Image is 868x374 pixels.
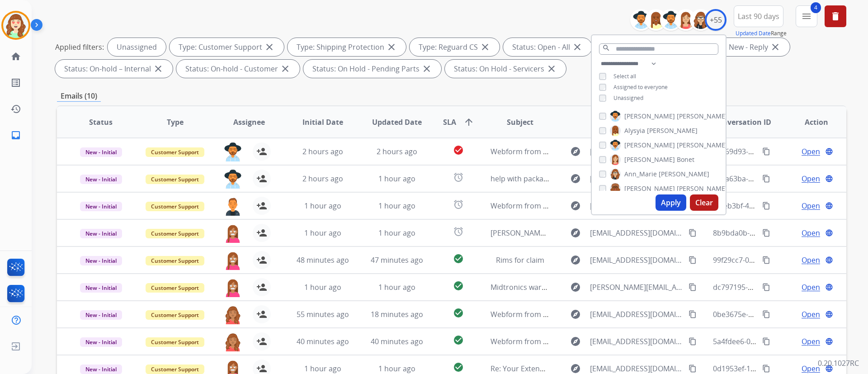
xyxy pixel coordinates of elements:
[146,337,204,347] span: Customer Support
[713,364,850,374] span: 0d1953ef-12ed-4d45-bf78-81ea16c83ab3
[624,155,675,164] span: [PERSON_NAME]
[713,255,849,265] span: 99f29cc7-0bd9-4228-b9de-a08e14ac41f6
[825,147,833,156] mat-icon: language
[280,63,291,74] mat-icon: close
[453,145,464,156] mat-icon: check_circle
[713,117,771,128] span: Conversation ID
[590,146,683,157] span: [EMAIL_ADDRESS][DOMAIN_NAME]
[108,38,166,56] div: Unassigned
[624,112,675,121] span: [PERSON_NAME]
[256,282,267,293] mat-icon: person_add
[825,310,833,318] mat-icon: language
[825,175,833,183] mat-icon: language
[491,336,695,346] span: Webform from [EMAIL_ADDRESS][DOMAIN_NAME] on [DATE]
[55,42,104,52] p: Applied filters:
[80,256,122,265] span: New - Initial
[80,310,122,320] span: New - Initial
[507,117,533,128] span: Subject
[378,364,415,374] span: 1 hour ago
[256,227,267,238] mat-icon: person_add
[762,256,770,264] mat-icon: content_copy
[772,106,846,138] th: Action
[546,63,557,74] mat-icon: close
[659,170,709,179] span: [PERSON_NAME]
[491,228,740,238] span: [PERSON_NAME] - Pictures Are these acceptable? Im stuck, lol. Thank you!
[378,228,415,238] span: 1 hour ago
[825,365,833,373] mat-icon: language
[677,112,727,121] span: [PERSON_NAME]
[705,9,726,31] div: +55
[689,283,697,291] mat-icon: content_copy
[378,174,415,184] span: 1 hour ago
[496,255,544,265] span: Rims for claim
[304,228,341,238] span: 1 hour ago
[624,184,675,193] span: [PERSON_NAME]
[378,201,415,211] span: 1 hour ago
[443,117,456,128] span: SLA
[256,309,267,320] mat-icon: person_add
[613,94,643,102] span: Unassigned
[453,335,464,346] mat-icon: check_circle
[386,42,397,52] mat-icon: close
[146,202,204,211] span: Customer Support
[146,310,204,320] span: Customer Support
[224,170,242,189] img: agent-avatar
[738,14,779,18] span: Last 90 days
[825,256,833,264] mat-icon: language
[713,309,849,319] span: 0be3675e-3fea-42c9-a013-7f7b67d2d9c7
[613,72,636,80] span: Select all
[463,117,474,128] mat-icon: arrow_upward
[256,363,267,374] mat-icon: person_add
[689,229,697,237] mat-icon: content_copy
[590,173,683,184] span: [EMAIL_ADDRESS][DOMAIN_NAME]
[491,147,695,156] span: Webform from [EMAIL_ADDRESS][DOMAIN_NAME] on [DATE]
[736,29,787,37] span: Range
[224,251,242,270] img: agent-avatar
[453,172,464,183] mat-icon: alarm
[570,173,581,184] mat-icon: explore
[371,336,423,346] span: 40 minutes ago
[825,337,833,346] mat-icon: language
[256,255,267,265] mat-icon: person_add
[491,282,618,292] span: Midtronics warranty order # 1284139
[590,363,683,374] span: [EMAIL_ADDRESS][DOMAIN_NAME]
[818,358,859,369] p: 0.20.1027RC
[736,30,771,37] button: Updated Date
[421,63,432,74] mat-icon: close
[590,282,683,293] span: [PERSON_NAME][EMAIL_ADDRESS][DOMAIN_NAME]
[10,51,21,62] mat-icon: home
[304,201,341,211] span: 1 hour ago
[802,336,820,347] span: Open
[590,227,683,238] span: [EMAIL_ADDRESS][DOMAIN_NAME]
[146,256,204,265] span: Customer Support
[503,38,592,56] div: Status: Open - All
[734,5,783,27] button: Last 90 days
[170,38,284,56] div: Type: Customer Support
[146,229,204,238] span: Customer Support
[256,200,267,211] mat-icon: person_add
[802,227,820,238] span: Open
[491,201,695,211] span: Webform from [EMAIL_ADDRESS][DOMAIN_NAME] on [DATE]
[302,147,343,156] span: 2 hours ago
[371,255,423,265] span: 47 minutes ago
[647,126,698,135] span: [PERSON_NAME]
[167,117,184,128] span: Type
[297,255,349,265] span: 48 minutes ago
[55,60,173,78] div: Status: On-hold – Internal
[802,255,820,265] span: Open
[762,365,770,373] mat-icon: content_copy
[80,147,122,157] span: New - Initial
[378,282,415,292] span: 1 hour ago
[491,309,695,319] span: Webform from [EMAIL_ADDRESS][DOMAIN_NAME] on [DATE]
[57,90,101,102] p: Emails (10)
[80,283,122,293] span: New - Initial
[3,13,28,38] img: avatar
[602,44,610,52] mat-icon: search
[825,283,833,291] mat-icon: language
[10,130,21,141] mat-icon: inbox
[677,141,727,150] span: [PERSON_NAME]
[445,60,566,78] div: Status: On Hold - Servicers
[624,170,657,179] span: Ann_Marie
[146,147,204,157] span: Customer Support
[689,310,697,318] mat-icon: content_copy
